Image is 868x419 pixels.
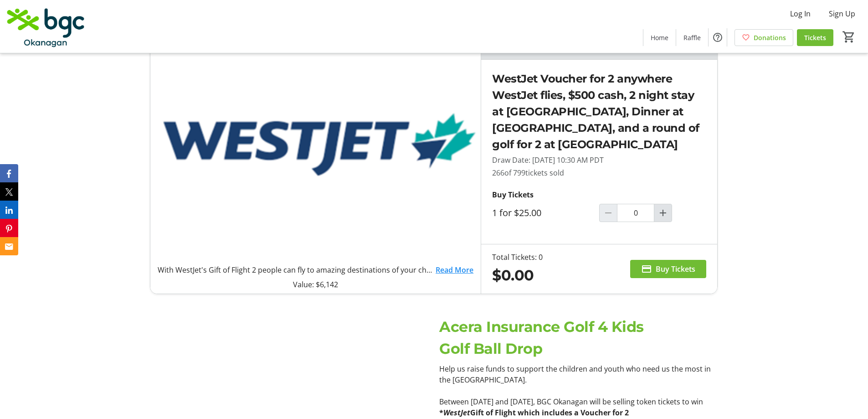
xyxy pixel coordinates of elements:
[443,408,470,418] em: WestJet
[492,207,541,218] label: 1 for $25.00
[439,396,718,407] p: Between [DATE] and [DATE], BGC Okanagan will be selling token tickets to win
[841,29,857,45] button: Cart
[492,155,706,166] p: Draw Date: [DATE] 10:30 AM PDT
[158,279,473,290] p: Value: $6,142
[436,264,473,275] a: Read More
[5,4,87,49] img: BGC Okanagan's Logo
[797,29,833,46] a: Tickets
[656,264,695,274] span: Buy Tickets
[651,33,668,42] span: Home
[439,363,718,385] p: Help us raise funds to support the children and youth who need us the most in the [GEOGRAPHIC_DATA].
[790,8,811,19] span: Log In
[492,264,543,286] div: $0.00
[439,316,718,338] p: Acera Insurance Golf 4 Kids
[504,168,525,178] span: of 799
[158,264,436,275] p: With WestJet's Gift of Flight 2 people can fly to amazing destinations of your choice; enjoy an e...
[676,29,708,46] a: Raffle
[492,71,706,153] h2: WestJet Voucher for 2 anywhere WestJet flies, $500 cash, 2 night stay at [GEOGRAPHIC_DATA], Dinne...
[492,167,706,178] p: 266 tickets sold
[829,8,855,19] span: Sign Up
[439,408,629,418] strong: * Gift of Flight which includes a Voucher for 2
[439,338,718,360] p: Golf Ball Drop
[754,33,786,42] span: Donations
[630,260,706,278] button: Buy Tickets
[654,204,672,222] button: Increment by one
[783,6,818,21] button: Log In
[150,26,481,261] img: WestJet Voucher for 2 anywhere WestJet flies, $500 cash, 2 night stay at Tinhorn Creek Winery, Di...
[492,190,534,200] strong: Buy Tickets
[804,33,826,42] span: Tickets
[683,33,701,42] span: Raffle
[734,29,793,46] a: Donations
[822,6,863,21] button: Sign Up
[643,29,676,46] a: Home
[492,252,543,263] div: Total Tickets: 0
[709,28,727,47] button: Help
